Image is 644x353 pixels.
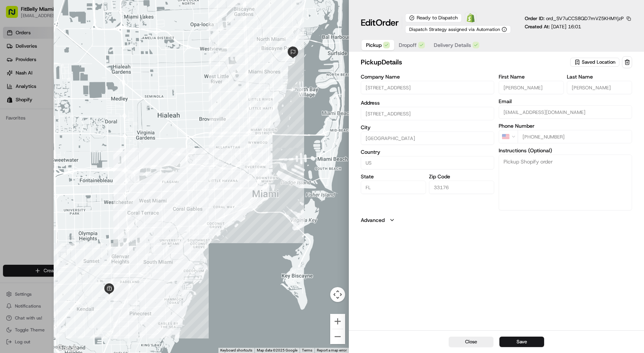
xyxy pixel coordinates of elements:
span: Pickup [366,41,382,49]
h1: Edit [361,17,399,29]
label: City [361,125,494,130]
button: Close [449,337,493,347]
label: Address [361,100,494,105]
button: Map camera controls [330,287,345,302]
label: Email [499,99,632,104]
a: 💻API Documentation [60,163,123,177]
a: Powered byPylon [53,184,90,190]
div: We're available if you need us! [34,79,102,85]
span: Saved Location [582,59,615,66]
span: [DATE] [107,115,122,121]
span: [DEMOGRAPHIC_DATA][PERSON_NAME] [23,115,101,121]
input: Enter state [361,181,426,194]
a: Open this area in Google Maps (opens a new window) [56,343,80,353]
a: Shopify [465,12,477,24]
label: Instructions (Optional) [499,148,632,153]
button: Zoom out [330,329,345,344]
img: Jesus Salinas [7,128,19,140]
span: [DATE] 16:01 [551,23,581,30]
a: Report a map error [317,348,347,352]
span: [DATE] [107,136,122,141]
img: Google [56,343,80,353]
button: Dispatch Strategy assigned via Automation [405,25,511,34]
span: • [103,136,105,141]
input: Enter phone number [518,130,632,143]
div: Start new chat [34,71,122,79]
input: Enter last name [567,81,632,94]
div: Ready to Dispatch [405,13,462,22]
label: Zip Code [429,174,494,179]
button: Keyboard shortcuts [220,348,252,353]
span: Map data ©2025 Google [257,348,297,352]
textarea: Pickup Shopify order [499,155,632,210]
input: Enter first name [499,81,564,94]
button: See all [116,95,136,104]
label: Advanced [361,216,385,224]
button: Zoom in [330,314,345,329]
span: Pylon [74,185,90,190]
img: Nash [7,7,22,22]
label: Company Name [361,74,494,79]
button: Advanced [361,216,632,224]
input: Enter zip code [429,181,494,194]
input: Enter company name [361,81,494,94]
label: Last Name [567,74,632,79]
span: • [103,115,105,121]
span: [DEMOGRAPHIC_DATA][PERSON_NAME] [23,136,101,141]
button: Save [499,337,544,347]
label: First Name [499,74,564,79]
input: Enter country [361,156,494,169]
span: API Documentation [70,166,120,174]
button: Saved Location [570,57,621,67]
span: Knowledge Base [15,166,57,174]
input: Enter city [361,131,494,145]
img: Jesus Salinas [7,108,19,120]
p: Created At: [525,23,581,30]
label: State [361,174,426,179]
span: Dropoff [399,41,417,49]
span: ord_SV7uCCS8QD7mVZ5KHMYjzP [546,15,624,22]
input: 9880 SW 87th Ave, Miami, FL 33176, US [361,107,494,120]
label: Country [361,149,494,155]
div: Past conversations [7,97,50,103]
h2: pickup Details [361,57,569,67]
p: Order ID: [525,15,624,22]
span: Delivery Details [434,41,471,49]
img: Shopify [466,13,475,22]
input: Enter email [499,105,632,119]
div: 💻 [63,167,69,173]
img: 4920774857489_3d7f54699973ba98c624_72.jpg [16,71,29,85]
a: 📗Knowledge Base [4,163,60,177]
a: Terms (opens in new tab) [302,348,312,352]
img: 1736555255976-a54dd68f-1ca7-489b-9aae-adbdc363a1c4 [7,71,21,85]
label: Phone Number [499,123,632,128]
button: Start new chat [127,73,136,82]
span: Dispatch Strategy assigned via Automation [409,26,500,32]
input: Clear [19,48,123,56]
div: 📗 [7,167,13,173]
span: Order [376,17,399,29]
p: Welcome 👋 [7,30,136,42]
